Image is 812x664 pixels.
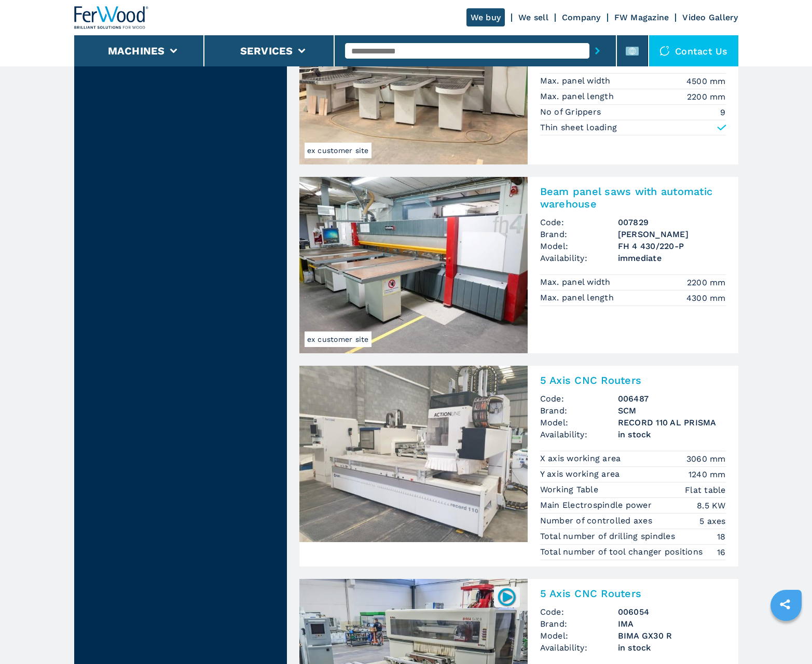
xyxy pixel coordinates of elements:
[540,606,618,618] span: Code:
[540,618,618,630] span: Brand:
[618,428,726,440] span: in stock
[540,216,618,228] span: Code:
[540,428,618,440] span: Availability:
[540,240,618,252] span: Model:
[240,45,293,57] button: Services
[540,75,613,87] p: Max. panel width
[540,484,601,495] p: Working Table
[108,45,165,57] button: Machines
[540,106,604,118] p: No of Grippers
[686,453,726,465] em: 3060 mm
[618,642,726,654] span: in stock
[540,228,618,240] span: Brand:
[689,468,726,480] em: 1240 mm
[540,515,655,527] p: Number of controlled axes
[540,374,726,386] h2: 5 Axis CNC Routers
[589,39,605,63] button: submit-button
[768,617,804,656] iframe: Chat
[540,91,617,102] p: Max. panel length
[618,606,726,618] h3: 006054
[540,185,726,210] h2: Beam panel saws with automatic warehouse
[299,366,738,566] a: 5 Axis CNC Routers SCM RECORD 110 AL PRISMA5 Axis CNC RoutersCode:006487Brand:SCMModel:RECORD 110...
[466,8,505,26] a: We buy
[717,531,726,543] em: 18
[540,587,726,600] h2: 5 Axis CNC Routers
[618,252,726,264] span: immediate
[540,500,655,511] p: Main Electrospindle power
[540,292,617,303] p: Max. panel length
[618,240,726,252] h3: FH 4 430/220-P
[540,417,618,428] span: Model:
[618,393,726,405] h3: 006487
[540,453,624,464] p: X axis working area
[682,12,738,22] a: Video Gallery
[687,91,726,103] em: 2200 mm
[540,546,706,558] p: Total number of tool changer positions
[649,35,738,66] div: Contact us
[772,591,798,617] a: sharethis
[74,6,149,29] img: Ferwood
[614,12,669,22] a: FW Magazine
[618,618,726,630] h3: IMA
[299,177,738,353] a: Beam panel saws with automatic warehouse SCHELLING FH 4 430/220-Pex customer siteBeam panel saws ...
[540,630,618,642] span: Model:
[618,417,726,428] h3: RECORD 110 AL PRISMA
[717,546,726,558] em: 16
[540,276,613,288] p: Max. panel width
[540,393,618,405] span: Code:
[497,587,517,607] img: 006054
[618,228,726,240] h3: [PERSON_NAME]
[305,331,371,347] span: ex customer site
[687,276,726,288] em: 2200 mm
[299,366,528,542] img: 5 Axis CNC Routers SCM RECORD 110 AL PRISMA
[720,106,725,118] em: 9
[699,515,726,527] em: 5 axes
[518,12,548,22] a: We sell
[299,177,528,353] img: Beam panel saws with automatic warehouse SCHELLING FH 4 430/220-P
[540,122,617,133] p: Thin sheet loading
[697,500,726,511] em: 8.5 KW
[540,405,618,417] span: Brand:
[540,468,623,480] p: Y axis working area
[618,216,726,228] h3: 007829
[686,75,726,87] em: 4500 mm
[540,642,618,654] span: Availability:
[659,46,670,56] img: Contact us
[540,252,618,264] span: Availability:
[540,531,678,542] p: Total number of drilling spindles
[305,143,371,158] span: ex customer site
[685,484,726,496] em: Flat table
[686,292,726,304] em: 4300 mm
[618,630,726,642] h3: BIMA GX30 R
[618,405,726,417] h3: SCM
[562,12,601,22] a: Company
